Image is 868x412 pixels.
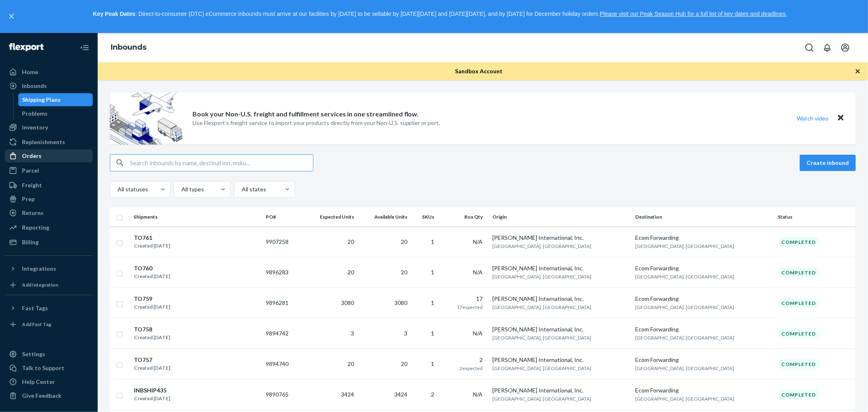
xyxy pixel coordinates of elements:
button: Open account menu [837,39,853,56]
div: Problems [22,110,48,118]
a: Inventory [5,121,93,134]
div: [PERSON_NAME] International, Inc. [492,264,629,272]
th: Box Qty [441,207,489,227]
td: 9894742 [262,318,302,349]
span: 20 [348,360,354,367]
span: [GEOGRAPHIC_DATA], [GEOGRAPHIC_DATA] [635,396,734,402]
button: Open Search Box [801,39,818,56]
span: [GEOGRAPHIC_DATA], [GEOGRAPHIC_DATA] [635,335,734,341]
a: Returns [5,206,93,219]
div: Completed [778,237,820,247]
span: [GEOGRAPHIC_DATA], [GEOGRAPHIC_DATA] [635,304,734,310]
span: [GEOGRAPHIC_DATA], [GEOGRAPHIC_DATA] [635,274,734,280]
button: Open notifications [819,39,835,56]
div: Completed [778,390,820,400]
div: Completed [778,359,820,369]
span: 2 expected [459,365,483,371]
button: Close Navigation [77,39,93,56]
span: 1 [431,360,434,367]
div: Inventory [22,123,48,131]
th: Shipments [130,207,262,227]
p: : Direct-to-consumer (DTC) eCommerce inbounds must arrive at our facilities by [DATE] to be sella... [20,7,861,21]
span: [GEOGRAPHIC_DATA], [GEOGRAPHIC_DATA] [492,243,591,249]
span: [GEOGRAPHIC_DATA], [GEOGRAPHIC_DATA] [635,243,734,249]
div: Created [DATE] [134,333,170,342]
a: Prep [5,193,93,206]
span: 1 [431,238,434,245]
span: 2 [431,391,434,398]
button: Integrations [5,262,93,275]
ol: breadcrumbs [104,36,153,59]
div: INBSHIP435 [134,386,170,394]
div: Shipping Plans [22,96,61,104]
div: Fast Tags [22,304,48,312]
div: Integrations [22,265,56,273]
p: Use Flexport’s freight service to import your products directly from your Non-U.S. supplier or port. [192,119,440,127]
div: Add Integration [22,281,58,288]
span: 1 [431,269,434,276]
span: 3080 [395,299,408,306]
div: [PERSON_NAME] International, Inc. [492,386,629,394]
div: Parcel [22,167,39,175]
div: Ecom Forwarding [635,295,772,303]
button: Give Feedback [5,389,93,402]
a: Please visit our Peak Season Hub for a full list of key dates and deadlines. [600,11,787,17]
strong: Key Peak Dates [93,11,135,17]
span: 20 [401,269,408,276]
a: Freight [5,179,93,192]
a: Orders [5,149,93,162]
button: Watch video [791,112,834,124]
td: 9896283 [262,257,302,288]
div: [PERSON_NAME] International, Inc. [492,234,629,242]
div: TO761 [134,234,170,242]
span: 3 [404,330,408,337]
span: 3424 [341,391,354,398]
a: Problems [18,107,93,120]
a: Settings [5,348,93,361]
div: Orders [22,152,42,160]
span: 1 [431,299,434,306]
span: Sandbox Account [455,68,503,75]
td: 9890765 [262,379,302,410]
div: Inbounds [22,82,47,90]
th: SKUs [411,207,441,227]
div: Created [DATE] [134,394,170,403]
span: 20 [348,238,354,245]
div: Created [DATE] [134,242,170,250]
div: TO760 [134,264,170,272]
a: Home [5,66,93,79]
th: Expected Units [302,207,357,227]
td: 9907258 [262,227,302,257]
div: Completed [778,298,820,308]
span: N/A [473,269,483,276]
span: [GEOGRAPHIC_DATA], [GEOGRAPHIC_DATA] [492,304,591,310]
a: Inbounds [5,79,93,92]
th: Origin [489,207,632,227]
div: Ecom Forwarding [635,264,772,272]
div: Returns [22,209,44,217]
button: Talk to Support [5,362,93,375]
div: Ecom Forwarding [635,386,772,394]
div: Reporting [22,224,49,232]
div: TO757 [134,356,170,364]
span: 20 [401,238,408,245]
div: Home [22,68,38,76]
th: Destination [632,207,775,227]
div: Freight [22,181,42,189]
div: 17 [444,295,483,303]
input: All states [241,185,242,193]
div: Completed [778,267,820,278]
a: Replenishments [5,136,93,149]
div: Replenishments [22,138,65,146]
div: Ecom Forwarding [635,356,772,364]
span: 20 [401,360,408,367]
a: Inbounds [111,43,146,52]
div: Created [DATE] [134,272,170,281]
div: Created [DATE] [134,364,170,372]
a: Reporting [5,221,93,234]
span: 3080 [341,299,354,306]
span: [GEOGRAPHIC_DATA], [GEOGRAPHIC_DATA] [492,274,591,280]
span: 3 [351,330,354,337]
div: Add Fast Tag [22,321,51,328]
p: Book your Non-U.S. freight and fulfillment services in one streamlined flow. [192,110,419,119]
